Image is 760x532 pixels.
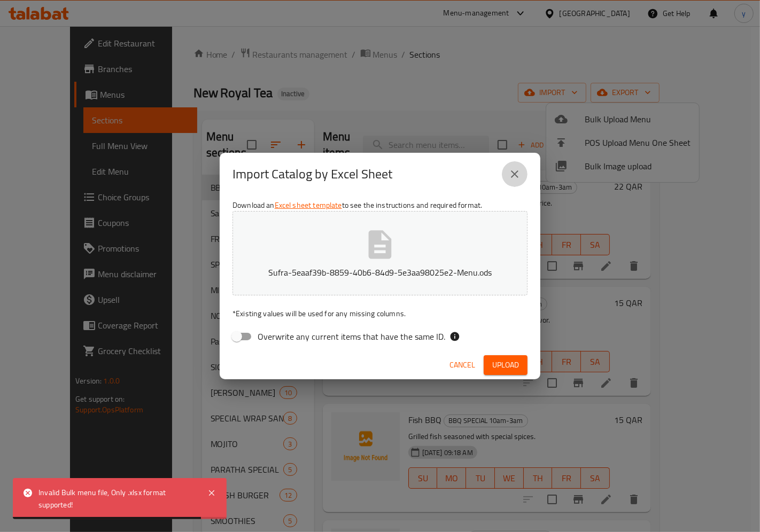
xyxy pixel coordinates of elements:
[249,266,511,279] p: Sufra-5eaaf39b-8859-40b6-84d9-5e3aa98025e2-Menu.ods
[484,355,528,375] button: Upload
[275,198,342,212] a: Excel sheet template
[232,166,392,183] h2: Import Catalog by Excel Sheet
[220,195,540,350] div: Download an to see the instructions and required format.
[449,358,475,372] span: Cancel
[502,161,528,187] button: close
[449,331,460,342] svg: If the overwrite option isn't selected, then the items that match an existing ID will be ignored ...
[232,308,528,319] p: Existing values will be used for any missing columns.
[492,358,519,372] span: Upload
[232,211,528,295] button: Sufra-5eaaf39b-8859-40b6-84d9-5e3aa98025e2-Menu.ods
[258,330,445,343] span: Overwrite any current items that have the same ID.
[445,355,479,375] button: Cancel
[38,487,197,511] div: Invalid Bulk menu file, Only .xlsx format supported!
